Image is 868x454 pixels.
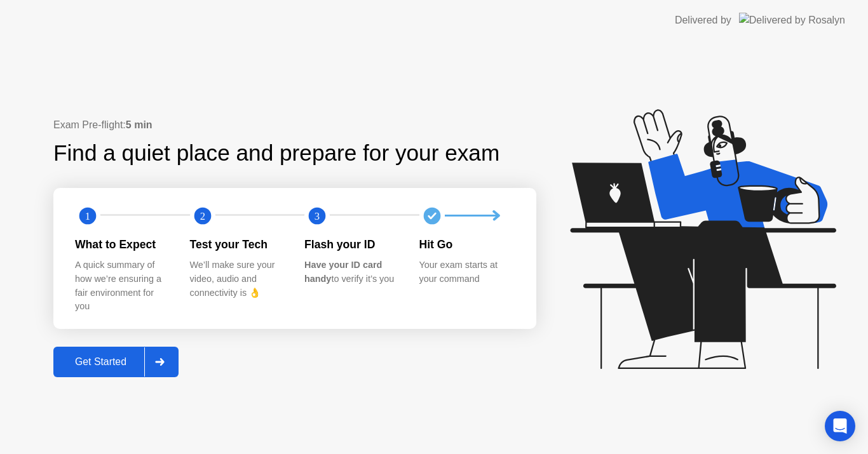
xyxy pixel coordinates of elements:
[75,236,170,253] div: What to Expect
[315,210,320,222] text: 3
[825,411,855,441] div: Open Intercom Messenger
[419,258,514,286] div: Your exam starts at your command
[304,260,382,284] b: Have your ID card handy
[304,258,399,286] div: to verify it’s you
[419,236,514,253] div: Hit Go
[53,347,179,377] button: Get Started
[739,13,845,27] img: Delivered by Rosalyn
[53,117,536,133] div: Exam Pre-flight:
[190,258,285,300] div: We’ll make sure your video, audio and connectivity is 👌
[85,210,90,222] text: 1
[304,236,399,253] div: Flash your ID
[675,13,731,28] div: Delivered by
[57,356,144,368] div: Get Started
[53,137,501,170] div: Find a quiet place and prepare for your exam
[190,236,285,253] div: Test your Tech
[200,210,205,222] text: 2
[126,119,153,130] b: 5 min
[75,258,170,313] div: A quick summary of how we’re ensuring a fair environment for you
